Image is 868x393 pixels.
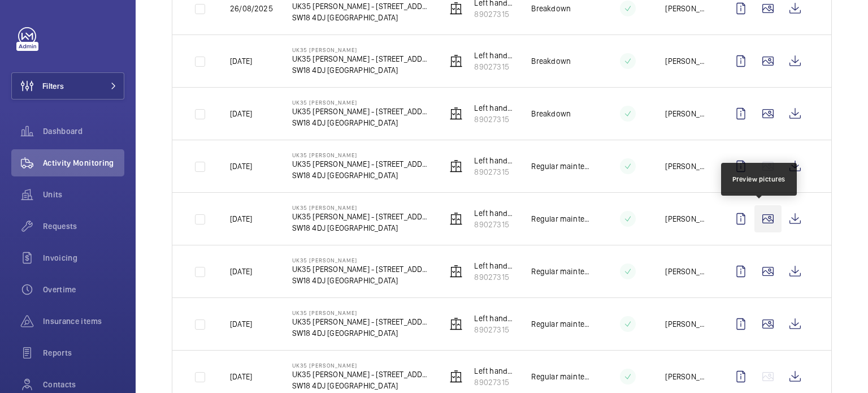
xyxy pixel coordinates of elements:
img: elevator.svg [449,212,463,226]
p: UK35 [PERSON_NAME] - [STREET_ADDRESS][PERSON_NAME] [292,369,429,380]
img: elevator.svg [449,159,463,173]
span: Units [43,189,124,200]
img: elevator.svg [449,370,463,383]
p: 89027315 [474,324,513,335]
img: elevator.svg [449,107,463,120]
p: Left hand lift 1 [474,102,513,114]
p: [PERSON_NAME] [665,318,709,330]
p: SW18 4DJ [GEOGRAPHIC_DATA] [292,275,429,286]
p: Regular maintenance [531,161,591,172]
p: UK35 [PERSON_NAME] - [STREET_ADDRESS][PERSON_NAME] [292,53,429,64]
p: UK35 [PERSON_NAME] - [STREET_ADDRESS][PERSON_NAME] [292,158,429,170]
p: Left hand lift 1 [474,313,513,324]
p: UK35 [PERSON_NAME] [292,46,429,53]
p: UK35 [PERSON_NAME] [292,257,429,264]
p: [DATE] [230,318,252,330]
button: Filters [11,72,124,100]
div: Preview pictures [732,174,785,184]
p: SW18 4DJ [GEOGRAPHIC_DATA] [292,12,429,23]
p: Left hand lift 1 [474,365,513,377]
p: UK35 [PERSON_NAME] [292,362,429,369]
p: 26/08/2025 [230,3,273,14]
p: Regular maintenance [531,213,591,224]
p: Regular maintenance [531,318,591,330]
p: [PERSON_NAME] [665,55,709,67]
p: [PERSON_NAME] [665,213,709,224]
p: UK35 [PERSON_NAME] [292,152,429,158]
p: [DATE] [230,55,252,67]
img: elevator.svg [449,54,463,68]
span: Dashboard [43,126,124,137]
p: [PERSON_NAME] [665,108,709,119]
p: Left hand lift 1 [474,155,513,166]
p: [PERSON_NAME] [665,266,709,277]
p: [PERSON_NAME] [665,161,709,172]
p: 89027315 [474,8,513,20]
p: [DATE] [230,371,252,382]
p: UK35 [PERSON_NAME] - [STREET_ADDRESS][PERSON_NAME] [292,264,429,275]
p: [DATE] [230,266,252,277]
img: elevator.svg [449,317,463,331]
p: UK35 [PERSON_NAME] [292,99,429,106]
p: Left hand lift 1 [474,50,513,61]
p: UK35 [PERSON_NAME] [292,309,429,316]
img: elevator.svg [449,2,463,15]
p: 89027315 [474,219,513,230]
span: Filters [42,80,64,92]
span: Overtime [43,284,124,295]
p: [PERSON_NAME] [665,371,709,382]
p: 89027315 [474,61,513,72]
p: [PERSON_NAME] [665,3,709,14]
span: Contacts [43,379,124,390]
p: [DATE] [230,213,252,224]
p: [DATE] [230,108,252,119]
p: Regular maintenance [531,371,591,382]
p: UK35 [PERSON_NAME] - [STREET_ADDRESS][PERSON_NAME] [292,1,429,12]
p: 89027315 [474,166,513,178]
p: SW18 4DJ [GEOGRAPHIC_DATA] [292,327,429,339]
p: SW18 4DJ [GEOGRAPHIC_DATA] [292,117,429,128]
p: SW18 4DJ [GEOGRAPHIC_DATA] [292,380,429,391]
p: 89027315 [474,114,513,125]
p: UK35 [PERSON_NAME] - [STREET_ADDRESS][PERSON_NAME] [292,316,429,327]
p: 89027315 [474,271,513,283]
p: Breakdown [531,55,571,67]
p: Breakdown [531,3,571,14]
span: Reports [43,347,124,359]
span: Invoicing [43,252,124,264]
p: Breakdown [531,108,571,119]
p: Regular maintenance [531,266,591,277]
p: UK35 [PERSON_NAME] [292,204,429,211]
p: SW18 4DJ [GEOGRAPHIC_DATA] [292,222,429,234]
p: Left hand lift 1 [474,260,513,271]
span: Insurance items [43,316,124,327]
p: 89027315 [474,377,513,388]
p: SW18 4DJ [GEOGRAPHIC_DATA] [292,64,429,76]
p: UK35 [PERSON_NAME] - [STREET_ADDRESS][PERSON_NAME] [292,211,429,222]
span: Requests [43,221,124,232]
p: UK35 [PERSON_NAME] - [STREET_ADDRESS][PERSON_NAME] [292,106,429,117]
img: elevator.svg [449,265,463,278]
p: [DATE] [230,161,252,172]
p: SW18 4DJ [GEOGRAPHIC_DATA] [292,170,429,181]
p: Left hand lift 1 [474,208,513,219]
span: Activity Monitoring [43,157,124,169]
